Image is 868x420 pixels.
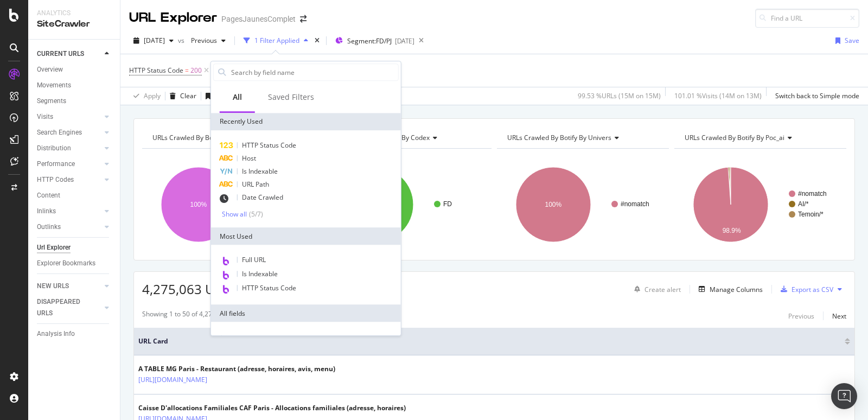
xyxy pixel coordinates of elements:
[37,9,111,18] div: Analytics
[831,383,857,409] div: Open Intercom Messenger
[497,157,669,252] svg: A chart.
[37,158,75,170] div: Performance
[247,209,263,219] div: ( 5 / 7 )
[144,36,165,45] span: 2025 Jun. 27th
[254,36,299,45] div: 1 Filter Applied
[165,87,196,105] button: Clear
[187,36,217,45] span: Previous
[37,281,101,292] a: NEW URLS
[185,66,189,75] span: =
[395,36,414,46] div: [DATE]
[129,9,217,27] div: URL Explorer
[694,283,763,296] button: Manage Columns
[138,336,842,346] span: URL Card
[507,133,611,142] span: URLs Crawled By Botify By univers
[37,221,61,233] div: Outlinks
[37,328,75,340] div: Analysis Info
[347,36,392,46] span: Segment: FD/PJ
[37,96,112,107] a: Segments
[152,133,261,142] span: URLs Crawled By Botify By pagetype
[674,91,762,100] div: 101.01 % Visits ( 14M on 13M )
[798,190,827,198] text: #nomatch
[300,15,307,23] div: arrow-right-arrow-left
[644,285,681,294] div: Create alert
[788,309,814,322] button: Previous
[674,157,846,252] div: A chart.
[242,154,256,163] span: Host
[685,133,784,142] span: URLs Crawled By Botify By poc_ai
[37,206,101,217] a: Inlinks
[211,227,401,245] div: Most Used
[771,87,859,105] button: Switch back to Simple mode
[129,32,178,49] button: [DATE]
[37,158,101,170] a: Performance
[190,63,202,78] span: 200
[845,36,859,45] div: Save
[792,285,833,294] div: Export as CSV
[443,200,452,208] text: FD
[242,283,296,292] span: HTTP Status Code
[142,309,252,322] div: Showing 1 to 50 of 4,275,063 entries
[37,296,92,319] div: DISAPPEARED URLS
[211,113,401,130] div: Recently Used
[187,32,230,49] button: Previous
[242,167,278,176] span: Is Indexable
[37,48,84,60] div: CURRENT URLS
[37,64,63,75] div: Overview
[320,157,492,252] svg: A chart.
[37,258,112,269] a: Explorer Bookmarks
[242,180,269,189] span: URL Path
[142,157,314,252] svg: A chart.
[190,201,207,208] text: 100%
[37,18,111,30] div: SiteCrawler
[831,32,859,49] button: Save
[37,242,112,253] a: Url Explorer
[775,91,859,100] div: Switch back to Simple mode
[37,296,101,319] a: DISAPPEARED URLS
[239,32,312,49] button: 1 Filter Applied
[233,92,242,103] div: All
[37,174,74,186] div: HTTP Codes
[798,211,824,218] text: Temoin/*
[201,87,229,105] button: Save
[150,129,304,147] h4: URLs Crawled By Botify By pagetype
[129,66,183,75] span: HTTP Status Code
[178,36,187,45] span: vs
[222,211,247,218] div: Show all
[138,374,207,385] a: [URL][DOMAIN_NAME]
[37,174,101,186] a: HTTP Codes
[180,91,196,100] div: Clear
[37,143,101,154] a: Distribution
[37,96,66,107] div: Segments
[138,364,335,374] div: A TABLE MG Paris - Restaurant (adresse, horaires, avis, menu)
[37,258,95,269] div: Explorer Bookmarks
[331,32,414,49] button: Segment:FD/PJ[DATE]
[268,92,314,103] div: Saved Filters
[505,129,659,147] h4: URLs Crawled By Botify By univers
[230,64,398,80] input: Search by field name
[328,129,482,147] h4: URLs Crawled By Botify By codex
[37,328,112,340] a: Analysis Info
[211,304,401,322] div: All fields
[776,281,833,298] button: Export as CSV
[242,269,278,278] span: Is Indexable
[226,334,285,343] span: Main Crawl Metrics
[37,127,101,138] a: Search Engines
[682,129,837,147] h4: URLs Crawled By Botify By poc_ai
[723,227,741,234] text: 98.9%
[144,91,161,100] div: Apply
[621,200,649,208] text: #nomatch
[37,190,60,201] div: Content
[37,221,101,233] a: Outlinks
[832,311,846,321] div: Next
[578,91,661,100] div: 99.53 % URLs ( 15M on 15M )
[37,206,56,217] div: Inlinks
[755,9,859,28] input: Find a URL
[142,280,276,298] span: 4,275,063 URLs found
[37,190,112,201] a: Content
[37,64,112,75] a: Overview
[242,255,266,264] span: Full URL
[37,242,71,253] div: Url Explorer
[37,111,53,123] div: Visits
